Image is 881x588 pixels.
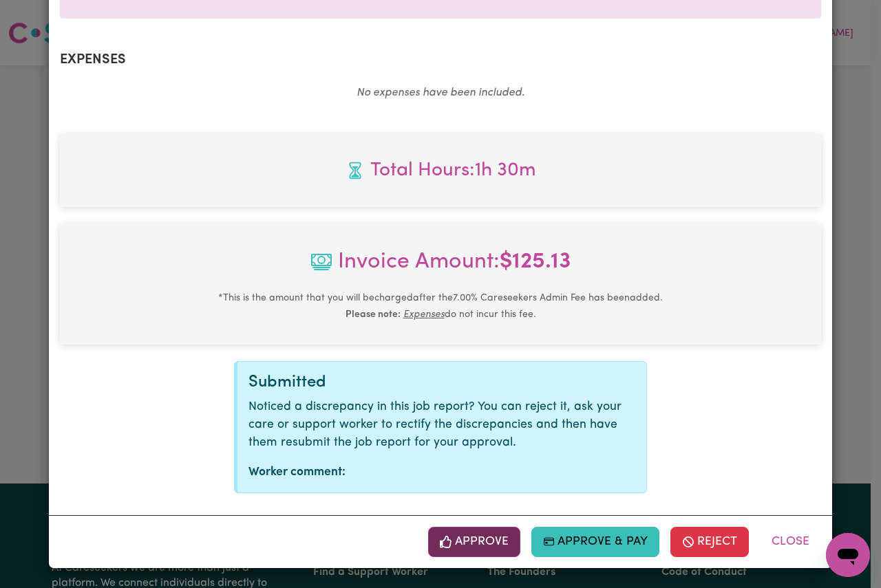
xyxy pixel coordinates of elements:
[670,527,749,557] button: Reject
[71,156,810,185] span: Total hours worked: 1 hour 30 minutes
[760,527,821,557] button: Close
[218,293,663,320] small: This is the amount that you will be charged after the 7.00 % Careseekers Admin Fee has been added...
[531,527,660,557] button: Approve & Pay
[500,251,571,273] b: $ 125.13
[826,533,870,577] iframe: Button to launch messaging window
[428,527,520,557] button: Approve
[248,374,326,391] span: Submitted
[71,246,810,290] span: Invoice Amount:
[357,87,524,98] em: No expenses have been included.
[60,52,821,68] h2: Expenses
[248,466,346,478] strong: Worker comment:
[403,309,445,320] u: Expenses
[248,398,635,453] p: Noticed a discrepancy in this job report? You can reject it, ask your care or support worker to r...
[346,309,401,320] b: Please note:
